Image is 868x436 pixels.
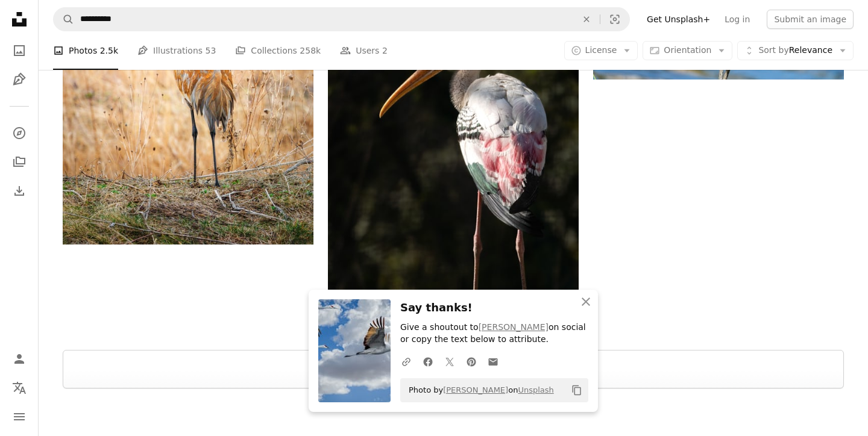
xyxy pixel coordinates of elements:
[564,41,638,60] button: License
[63,350,844,388] button: Load more
[7,39,31,63] a: Photos
[567,380,587,400] button: Copy to clipboard
[443,385,508,394] a: [PERSON_NAME]
[7,179,31,203] a: Download History
[54,8,74,31] button: Search Unsplash
[300,44,321,57] span: 258k
[461,349,482,373] a: Share on Pinterest
[767,10,854,29] button: Submit an image
[717,10,757,29] a: Log in
[403,381,554,400] span: Photo by on
[340,31,388,70] a: Users 2
[7,7,31,34] a: Home — Unsplash
[7,150,31,174] a: Collections
[235,31,321,70] a: Collections 258k
[7,121,31,145] a: Explore
[573,8,600,31] button: Clear
[137,31,216,70] a: Illustrations 53
[758,45,788,55] span: Sort by
[328,128,579,139] a: a close up of a bird with a long beak
[758,45,832,57] span: Relevance
[479,322,549,332] a: [PERSON_NAME]
[439,349,461,373] a: Share on Twitter
[600,8,629,31] button: Visual search
[400,322,588,346] p: Give a shoutout to on social or copy the text below to attribute.
[7,67,31,92] a: Illustrations
[664,45,711,55] span: Orientation
[737,41,854,60] button: Sort byRelevance
[206,44,216,57] span: 53
[585,45,617,55] span: License
[518,385,553,394] a: Unsplash
[63,63,313,74] a: brown and white bird on brown grass field during daytime
[643,41,732,60] button: Orientation
[400,299,588,317] h3: Say thanks!
[482,349,504,373] a: Share over email
[7,405,31,429] button: Menu
[7,376,31,400] button: Language
[417,349,439,373] a: Share on Facebook
[53,7,630,31] form: Find visuals sitewide
[7,347,31,371] a: Log in / Sign up
[640,10,717,29] a: Get Unsplash+
[382,44,388,57] span: 2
